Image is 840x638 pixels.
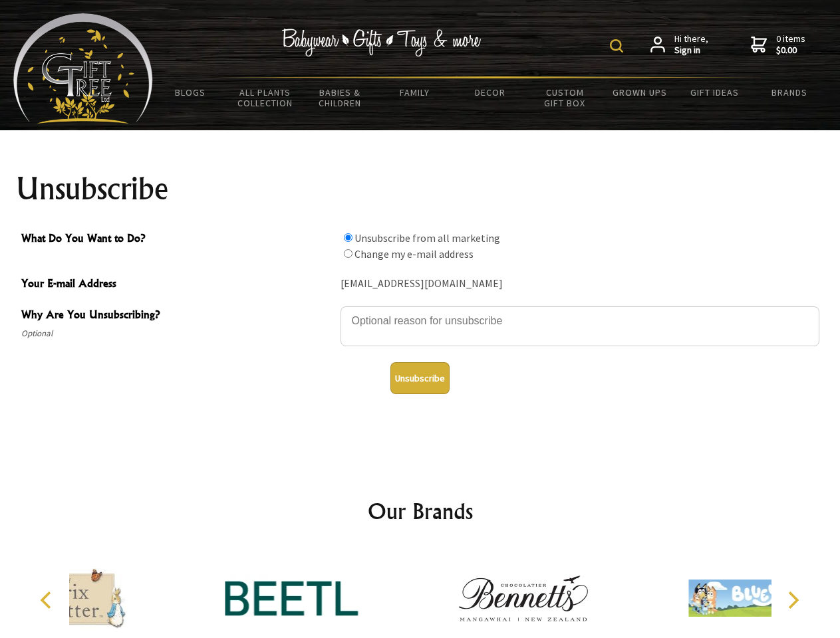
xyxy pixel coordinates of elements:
[27,495,814,527] h2: Our Brands
[378,78,453,106] a: Family
[341,306,819,346] textarea: Why Are You Unsubscribing?
[602,78,677,106] a: Grown Ups
[650,33,708,56] a: Hi there,Sign in
[303,78,378,117] a: Babies & Children
[344,233,352,242] input: What Do You Want to Do?
[282,29,482,56] img: Babywear - Gifts - Toys & more
[354,247,474,261] label: Change my e-mail address
[674,33,708,56] span: Hi there,
[13,13,153,124] img: Babyware - Gifts - Toys and more...
[16,173,825,205] h1: Unsubscribe
[527,78,603,117] a: Custom Gift Box
[228,78,303,117] a: All Plants Collection
[610,39,623,53] img: product search
[153,78,228,106] a: BLOGS
[33,585,63,615] button: Previous
[674,45,708,56] strong: Sign in
[778,585,807,615] button: Next
[21,275,334,294] span: Your E-mail Address
[452,78,527,106] a: Decor
[776,45,805,56] strong: $0.00
[341,274,819,294] div: [EMAIL_ADDRESS][DOMAIN_NAME]
[390,362,450,394] button: Unsubscribe
[776,33,805,56] span: 0 items
[354,231,500,245] label: Unsubscribe from all marketing
[752,78,827,106] a: Brands
[21,306,334,326] span: Why Are You Unsubscribing?
[344,249,352,258] input: What Do You Want to Do?
[751,33,805,56] a: 0 items$0.00
[677,78,752,106] a: Gift Ideas
[21,326,334,342] span: Optional
[21,230,334,249] span: What Do You Want to Do?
